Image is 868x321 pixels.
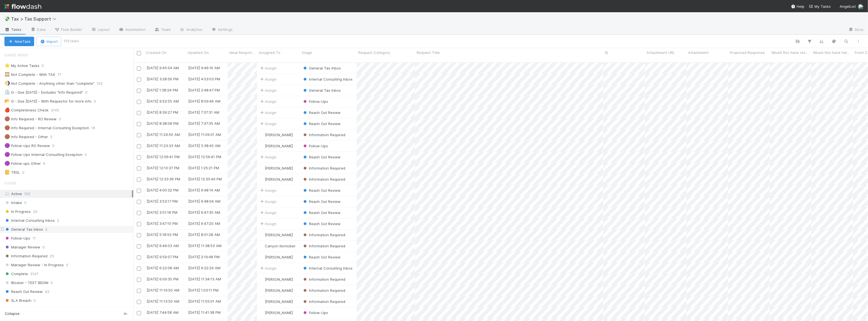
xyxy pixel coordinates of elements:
div: Follow-Ups Internal Consulting Exception [4,151,82,158]
span: Follow-Ups [302,99,328,104]
span: Information Required [4,253,47,260]
div: [DATE] 8:01:28 AM [188,232,220,237]
div: [PERSON_NAME] [259,299,293,304]
div: [PERSON_NAME] [259,310,293,315]
div: [PERSON_NAME] [259,165,293,171]
div: Internal Consulting Inbox [302,265,353,271]
span: 2145 [51,107,65,114]
input: Toggle Row Selected [137,133,141,137]
span: 🟤 [4,125,10,130]
div: Reach Out Review [302,254,341,260]
div: [DATE] 2:48:47 PM [188,87,220,93]
div: [PERSON_NAME] [259,288,293,293]
span: Would this have helped the tax team resolve the request? [813,50,852,55]
span: AngelList [840,4,856,9]
div: General Tax Inbox [302,65,341,71]
div: Not Complete - With TAX [4,71,55,78]
input: Toggle Row Selected [137,233,141,237]
a: Data [26,26,50,34]
input: Toggle Row Selected [137,166,141,171]
span: 5 [50,133,58,140]
a: Flow Builder [50,26,87,34]
div: [DATE] 3:47:10 PM [147,221,178,226]
span: 102 [24,191,30,196]
div: TRSL [4,169,20,176]
span: Reach Out Review [4,288,43,295]
div: Assign [259,199,276,204]
div: [DATE] 7:37:35 AM [188,121,220,126]
div: Active [4,190,132,197]
img: avatar_cfa6ccaa-c7d9-46b3-b608-2ec56ecf97ad.png [260,144,264,148]
input: Toggle Row Selected [137,66,141,71]
span: Complete [4,270,28,277]
span: 77 [57,71,67,78]
div: Information Required [302,132,345,138]
span: ID [605,50,608,55]
div: Reach Out Review [302,110,341,115]
div: [DATE] 11:55:01 AM [188,298,221,304]
span: Information Required [302,133,345,137]
div: [DATE] 5:38:45 AM [188,143,220,148]
div: Reach Out Review [302,199,341,204]
span: My Tasks [809,4,831,9]
div: Follow-Ups RO Review [4,142,50,149]
span: 🟣 [4,152,10,157]
div: All [4,306,132,313]
div: Follow-Ups [302,99,328,104]
span: Flow Builder [54,27,82,32]
span: 0 [59,116,67,123]
span: Assign [259,121,276,126]
div: [DATE] 9:45:54 AM [147,65,179,71]
div: Internal Consulting Inbox [302,76,353,82]
div: [DATE] 4:53:03 PM [188,76,220,82]
div: [DATE] 11:38:53 AM [188,243,222,248]
div: Canyon Kornicker [259,243,296,249]
input: Toggle Row Selected [137,211,141,215]
div: Assign [259,76,276,82]
div: Information Required [302,176,345,182]
span: 🟤 [4,134,10,139]
div: [DATE] 6:09:35 PM [147,276,178,282]
span: [PERSON_NAME] [265,133,293,137]
span: Reach Out Review [302,222,341,226]
input: Toggle Row Selected [137,155,141,160]
span: Follow-Ups [302,144,328,148]
span: Assign [259,110,276,115]
div: [DATE] 8:39:27 PM [147,110,178,115]
div: Reach Out Review [302,154,341,160]
div: [DATE] 3:28:56 PM [147,76,178,82]
span: Information Required [302,166,345,170]
span: Information Required [302,288,345,293]
span: Internal Consulting Inbox [302,77,353,81]
div: [DATE] 11:09:01 AM [188,132,221,137]
span: Assign [259,265,276,271]
span: [PERSON_NAME] [265,277,293,282]
span: SLA Breach [4,297,31,304]
span: ⭐ [4,63,10,68]
span: 3249 [17,306,26,313]
div: [DATE] 6:46:03 AM [147,243,179,248]
button: NewTask [4,37,34,46]
span: Assign [259,99,276,104]
span: 11 [32,235,36,242]
div: Assign [259,154,276,160]
div: [DATE] 12:10:37 PM [147,165,179,171]
span: [PERSON_NAME] [265,288,293,293]
span: 0 [42,62,49,69]
span: Information Required [302,277,345,282]
img: avatar_85833754-9fc2-4f19-a44b-7938606ee299.png [858,4,864,9]
span: 0 [85,151,92,158]
input: Toggle Row Selected [137,111,141,115]
span: 6 [43,160,51,167]
input: Toggle Row Selected [137,189,141,193]
span: Stage [4,178,16,189]
span: Assign [259,88,276,93]
div: Completeness Check [4,107,49,114]
span: 20 [33,208,37,215]
div: [DATE] 6:22:29 AM [188,265,220,271]
div: Assign [259,210,276,215]
div: [DATE] 5:18:50 PM [147,232,178,237]
span: Ideal Response Date [229,50,256,55]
